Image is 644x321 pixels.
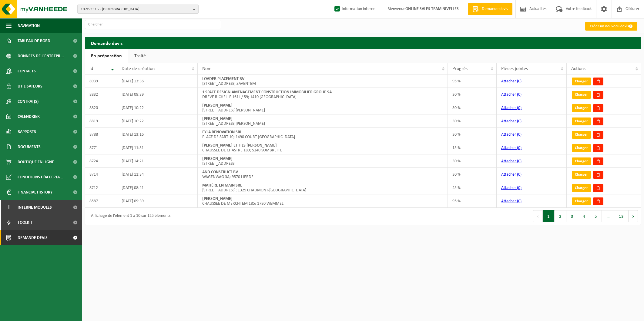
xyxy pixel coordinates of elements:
td: 30 % [448,154,497,168]
td: [DATE] 10:22 [117,101,198,114]
a: Charger [572,197,591,205]
span: Pièces jointes [501,66,528,71]
td: [DATE] 10:22 [117,114,198,128]
a: Attacher (0) [501,159,522,164]
a: Attacher (0) [501,79,522,84]
td: [DATE] 14:21 [117,154,198,168]
td: 45 % [448,181,497,194]
span: Données de l'entrepr... [18,48,64,64]
td: [STREET_ADDRESS][PERSON_NAME] [198,101,448,114]
strong: ONLINE SALES TEAM NIVELLES [405,7,459,11]
td: [DATE] 08:39 [117,88,198,101]
strong: MATIÈRE EN MAIN SRL [202,183,242,188]
span: 0 [518,92,520,97]
input: Chercher [85,20,221,29]
span: Conditions d'accepta... [18,170,63,185]
td: 30 % [448,101,497,114]
td: WAGENWAG 3A; 9570 LIERDE [198,168,448,181]
a: Demande devis [468,3,512,15]
span: 0 [518,146,520,150]
a: Charger [572,144,591,152]
td: 15 % [448,141,497,154]
span: Progrès [452,66,468,71]
td: 30 % [448,128,497,141]
span: Calendrier [18,109,40,124]
button: 3 [566,210,578,222]
td: 95 % [448,74,497,88]
span: Id [89,66,93,71]
a: Charger [572,157,591,165]
a: Attacher (0) [501,199,522,204]
button: 13 [614,210,629,222]
span: Demande devis [480,6,509,12]
span: Nom [202,66,212,71]
span: 0 [518,79,520,84]
td: [DATE] 08:41 [117,181,198,194]
td: 30 % [448,114,497,128]
span: 10-953315 - [DEMOGRAPHIC_DATA] [81,5,190,14]
td: [DATE] 11:34 [117,168,198,181]
span: Contacts [18,64,36,79]
button: 2 [555,210,566,222]
strong: [PERSON_NAME] [202,103,233,108]
td: 8771 [85,141,117,154]
button: Next [629,210,638,222]
a: Charger [572,117,591,125]
td: 30 % [448,168,497,181]
td: DRÈVE RICHELLE 161L / 59; 1410 [GEOGRAPHIC_DATA] [198,88,448,101]
td: 8712 [85,181,117,194]
span: 0 [518,199,520,204]
td: [STREET_ADDRESS][PERSON_NAME] [198,114,448,128]
strong: AND CONSTRUCT BV [202,170,238,174]
span: 0 [518,106,520,110]
button: 5 [590,210,602,222]
a: Charger [572,91,591,99]
label: Information interne [333,5,375,14]
span: Tableau de bord [18,33,50,48]
button: 4 [578,210,590,222]
span: 0 [518,186,520,190]
td: CHAUSSEE DE MERCHTEM 185; 1780 WEMMEL [198,194,448,208]
td: 8820 [85,101,117,114]
span: Actions [571,66,585,71]
a: Attacher (0) [501,172,522,177]
button: Previous [533,210,543,222]
a: Charger [572,78,591,85]
td: 8724 [85,154,117,168]
a: Attacher (0) [501,146,522,150]
button: 10-953315 - [DEMOGRAPHIC_DATA] [77,5,199,14]
a: En préparation [85,49,128,63]
td: [STREET_ADDRESS] [198,154,448,168]
span: Demande devis [18,230,48,245]
button: 1 [543,210,555,222]
span: Financial History [18,185,52,200]
td: 30 % [448,88,497,101]
a: Attacher (0) [501,186,522,190]
strong: [PERSON_NAME] [202,117,233,121]
td: [DATE] 13:16 [117,128,198,141]
td: [STREET_ADDRESS]; 1325 CHAUMONT-[GEOGRAPHIC_DATA] [198,181,448,194]
td: 95 % [448,194,497,208]
td: [DATE] 11:31 [117,141,198,154]
div: Affichage de l'élément 1 à 10 sur 125 éléments [88,211,170,222]
td: CHAUSSÉE DE CHASTRE 189; 5140 SOMBREFFE [198,141,448,154]
strong: [PERSON_NAME] [202,197,233,201]
td: 8939 [85,74,117,88]
span: 0 [518,159,520,164]
span: Utilisateurs [18,79,42,94]
a: Charger [572,131,591,139]
a: Charger [572,104,591,112]
a: Créer un nouveau devis [585,22,637,31]
a: Charger [572,171,591,179]
a: Attacher (0) [501,92,522,97]
td: 8819 [85,114,117,128]
span: Rapports [18,124,36,139]
span: 0 [518,119,520,124]
td: PLACE DE SART 10; 1490 COURT-[GEOGRAPHIC_DATA] [198,128,448,141]
td: [DATE] 13:36 [117,74,198,88]
strong: LOADER PLACEMENT BV [202,77,244,81]
span: Contrat(s) [18,94,39,109]
strong: [PERSON_NAME] [202,157,233,161]
span: Date de création [122,66,155,71]
strong: PYLA RENOVATION SRL [202,130,242,134]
